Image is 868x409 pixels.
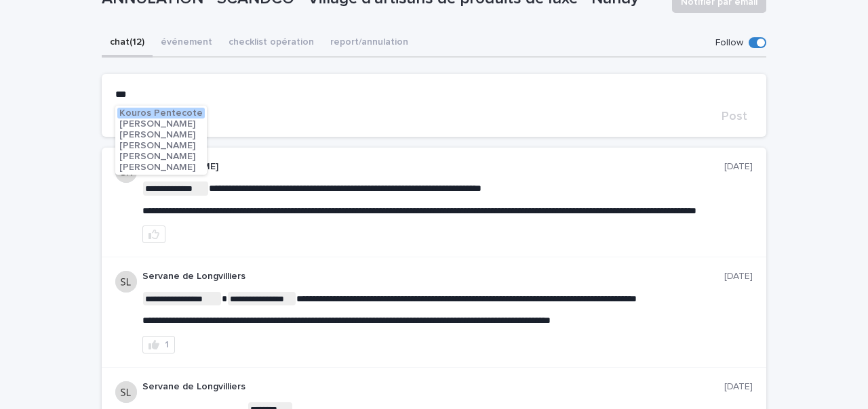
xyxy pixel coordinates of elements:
span: [PERSON_NAME] [119,141,195,150]
button: Post [716,110,753,123]
button: [PERSON_NAME] [117,140,197,151]
button: like this post [142,225,165,243]
button: [PERSON_NAME] [117,129,197,140]
span: Kouros Pentecote [119,108,203,118]
p: Follow [715,37,743,49]
span: [PERSON_NAME] [119,130,195,139]
button: chat (12) [102,29,153,58]
p: Servane de Longvilliers [142,381,724,393]
p: [DATE] [724,161,753,173]
button: événement [153,29,220,58]
p: Servane de Longvilliers [142,271,724,282]
button: 1 [142,336,175,353]
button: [PERSON_NAME] [117,162,197,173]
button: checklist opération [220,29,322,58]
button: Kouros Pentecote [117,108,205,119]
span: [PERSON_NAME] [119,163,195,172]
span: [PERSON_NAME] [119,152,195,161]
div: 1 [165,340,169,349]
p: [DATE] [724,271,753,282]
p: [PERSON_NAME] [142,161,724,173]
p: [DATE] [724,381,753,393]
button: report/annulation [322,29,416,58]
button: [PERSON_NAME] [117,151,197,162]
span: [PERSON_NAME] [119,119,195,129]
span: Post [722,110,747,123]
button: [PERSON_NAME] [117,119,197,129]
